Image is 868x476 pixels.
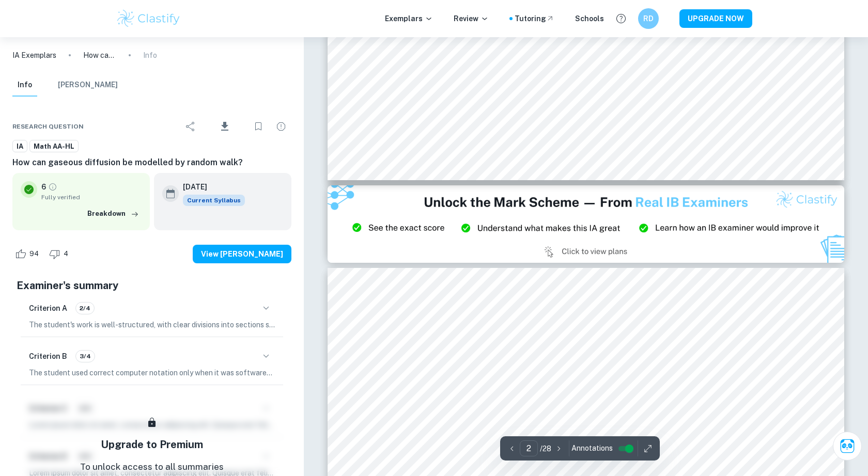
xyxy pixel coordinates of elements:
[183,181,237,193] h6: [DATE]
[116,8,181,29] img: Clastify logo
[12,246,44,262] div: Like
[80,461,224,474] p: To unlock access to all summaries
[17,278,287,293] h5: Examiner's summary
[41,181,46,193] p: 6
[58,249,74,259] span: 4
[638,8,659,29] button: RD
[76,304,94,313] span: 2/4
[12,156,291,169] h6: How can gaseous diffusion be modelled by random walk?
[328,185,844,263] img: Ad
[12,122,84,131] span: Research question
[833,432,862,461] button: Ask Clai
[643,13,655,24] h6: RD
[248,116,269,137] div: Bookmark
[24,249,44,259] span: 94
[29,303,67,314] h6: Criterion A
[29,319,275,330] p: The student's work is well-structured, with clear divisions into sections such as introduction, b...
[540,443,551,454] p: / 28
[183,195,245,206] div: This exemplar is based on the current syllabus. Feel free to refer to it for inspiration/ideas wh...
[454,13,489,24] p: Review
[575,13,604,24] a: Schools
[76,352,95,361] span: 3/4
[29,351,67,362] h6: Criterion B
[203,113,246,140] div: Download
[183,195,245,206] span: Current Syllabus
[143,50,157,61] p: Info
[12,140,27,153] a: IA
[679,9,752,28] button: UPGRADE NOW
[385,13,433,24] p: Exemplars
[58,74,118,97] button: [PERSON_NAME]
[47,246,74,262] div: Dislike
[12,50,56,61] a: IA Exemplars
[41,193,142,202] span: Fully verified
[612,10,630,27] button: Help and Feedback
[101,437,203,452] h5: Upgrade to Premium
[83,50,116,61] p: How can gaseous diffusion be modelled by random walk?
[193,245,291,263] button: View [PERSON_NAME]
[515,13,554,24] a: Tutoring
[180,116,201,137] div: Share
[29,367,275,378] p: The student used correct computer notation only when it was software-generated, and they also def...
[13,141,27,152] span: IA
[571,443,613,454] span: Annotations
[85,206,142,221] button: Breakdown
[29,140,79,153] a: Math AA-HL
[12,74,37,97] button: Info
[48,182,57,192] a: Grade fully verified
[271,116,291,137] div: Report issue
[30,141,78,152] span: Math AA-HL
